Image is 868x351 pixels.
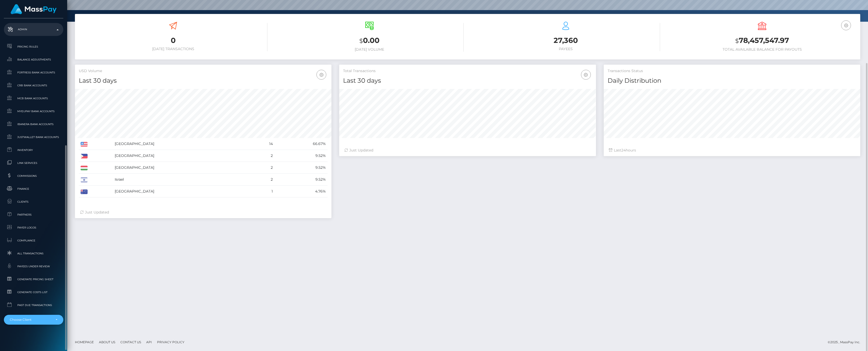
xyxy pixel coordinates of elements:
a: Generate Pricing Sheet [4,274,63,285]
td: [GEOGRAPHIC_DATA] [113,186,251,197]
a: Admin [4,23,63,36]
span: Commissions [6,173,61,179]
span: Payer Logos [6,225,61,231]
small: $ [735,37,739,44]
img: MassPay Logo [11,4,57,14]
span: Generate Pricing Sheet [6,276,61,282]
td: 2 [251,162,275,174]
h4: Last 30 days [79,76,328,85]
span: Compliance [6,238,61,243]
p: Admin [6,26,61,33]
img: PH.png [81,154,88,158]
a: MyEUPay Bank Accounts [4,106,63,117]
a: About Us [97,338,117,346]
h6: [DATE] Volume [275,47,464,52]
a: JustWallet Bank Accounts [4,132,63,143]
td: Israel [113,174,251,186]
a: Payer Logos [4,222,63,233]
td: [GEOGRAPHIC_DATA] [113,138,251,150]
img: AU.png [81,189,88,194]
a: Clients [4,196,63,207]
td: 4.76% [275,186,328,197]
a: Link Services [4,157,63,169]
a: Ibanera Bank Accounts [4,119,63,130]
h4: Daily Distribution [608,76,856,85]
h5: Total Transactions [343,68,592,74]
img: US.png [81,142,88,147]
span: Link Services [6,160,61,166]
span: Ibanera Bank Accounts [6,121,61,127]
a: Past Due Transactions [4,300,63,311]
a: Partners [4,209,63,220]
h6: Total Available Balance for Payouts [668,47,856,52]
h3: 78,457,547.97 [668,35,856,46]
span: CRB Bank Accounts [6,82,61,88]
td: 9.52% [275,150,328,162]
td: 1 [251,186,275,197]
h5: USD Volume [79,68,328,74]
div: Just Updated [344,148,591,153]
a: Pricing Rules [4,41,63,52]
td: 9.52% [275,174,328,186]
h3: 0 [79,35,267,45]
h3: 27,360 [471,35,660,45]
span: 24 [621,148,626,152]
div: Last hours [609,148,855,153]
td: 2 [251,150,275,162]
a: Finance [4,183,63,194]
a: CRB Bank Accounts [4,80,63,91]
span: Balance Adjustments [6,57,61,63]
a: MCB Bank Accounts [4,93,63,104]
span: All Transactions [6,250,61,256]
a: Homepage [73,338,96,346]
td: 2 [251,174,275,186]
span: Fortress Bank Accounts [6,70,61,75]
span: Pricing Rules [6,44,61,50]
td: 9.52% [275,162,328,174]
span: Clients [6,199,61,205]
button: Choose Client [4,315,63,325]
span: JustWallet Bank Accounts [6,134,61,140]
div: Choose Client [10,318,51,322]
span: Payees under Review [6,263,61,269]
a: Commissions [4,170,63,181]
span: MCB Bank Accounts [6,95,61,101]
img: HU.png [81,166,88,170]
span: Generate Costs List [6,289,61,295]
a: All Transactions [4,248,63,259]
a: Generate Costs List [4,287,63,298]
h6: Payees [471,47,660,51]
a: Compliance [4,235,63,246]
td: 66.67% [275,138,328,150]
span: Past Due Transactions [6,302,61,308]
a: Payees under Review [4,261,63,272]
h6: [DATE] Transactions [79,47,267,51]
a: Fortress Bank Accounts [4,67,63,78]
td: [GEOGRAPHIC_DATA] [113,162,251,174]
small: $ [359,37,363,44]
td: 14 [251,138,275,150]
a: Privacy Policy [155,338,187,346]
span: Inventory [6,147,61,153]
span: MyEUPay Bank Accounts [6,108,61,114]
a: Inventory [4,144,63,156]
a: Contact Us [118,338,143,346]
h3: 0.00 [275,35,464,46]
h4: Last 30 days [343,76,592,85]
span: Finance [6,186,61,192]
a: Balance Adjustments [4,54,63,65]
a: API [144,338,154,346]
h5: Transactions Status [608,68,856,74]
div: Just Updated [80,210,326,215]
span: Partners [6,212,61,218]
div: © 2025 , MassPay Inc. [828,339,864,345]
img: IL.png [81,178,88,182]
td: [GEOGRAPHIC_DATA] [113,150,251,162]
